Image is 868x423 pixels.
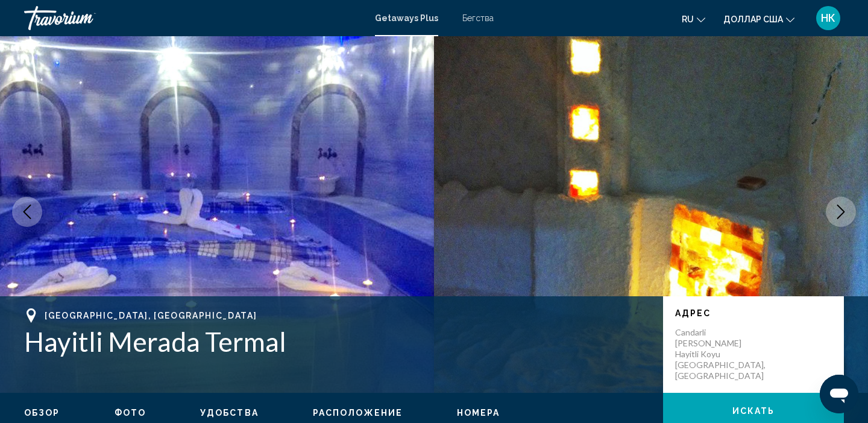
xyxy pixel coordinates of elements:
span: [GEOGRAPHIC_DATA], [GEOGRAPHIC_DATA] [45,311,257,320]
button: Фото [115,407,146,418]
font: доллар США [723,14,783,24]
button: Меню пользователя [813,5,844,31]
h1: Hayitli Merada Termal [24,326,651,357]
button: Номера [457,407,500,418]
button: Изменить валюту [723,10,794,28]
p: Адрес [675,308,832,318]
button: Previous image [12,197,42,227]
a: Бегства [462,13,494,23]
button: Обзор [24,407,60,418]
a: Getaways Plus [375,13,438,23]
font: ru [682,14,694,24]
button: Изменить язык [682,10,705,28]
font: НК [821,11,835,24]
button: Next image [826,197,856,227]
span: искать [732,407,775,416]
iframe: Кнопка запуска окна обмена сообщениями [820,375,858,413]
button: Удобства [200,407,259,418]
a: Травориум [24,6,363,30]
p: Candarli [PERSON_NAME] Hayitli Koyu [GEOGRAPHIC_DATA], [GEOGRAPHIC_DATA] [675,327,772,381]
button: Расположение [313,407,403,418]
